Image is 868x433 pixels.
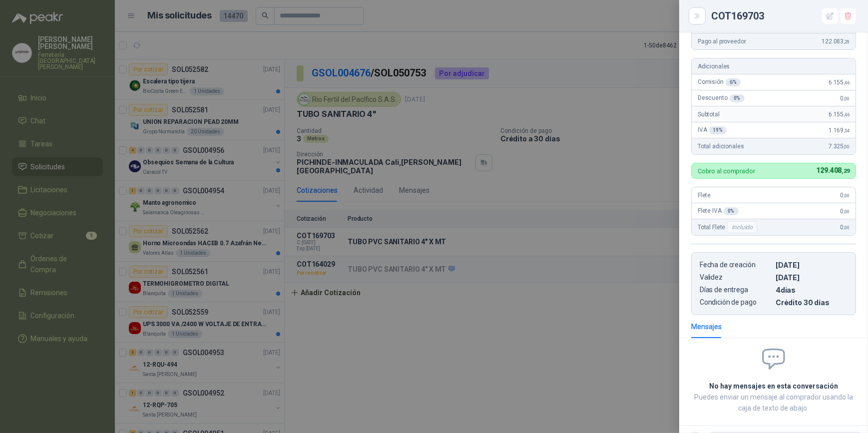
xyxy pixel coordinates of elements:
p: Condición de pago [700,298,772,307]
div: COT169703 [711,8,856,24]
p: Validez [700,273,772,282]
span: ,46 [844,112,850,117]
span: ,29 [844,39,850,44]
div: Total adicionales [692,138,856,154]
div: Mensajes [691,321,722,332]
span: ,00 [844,193,850,198]
span: 6.155 [829,79,850,86]
span: ,00 [844,209,850,214]
p: Fecha de creación [700,261,772,269]
span: 122.083 [822,38,850,45]
span: Subtotal [698,111,720,118]
div: 0 % [730,94,745,102]
span: 0 [841,208,850,215]
span: Comisión [698,78,741,86]
span: Total Flete [698,221,759,233]
p: 4 dias [776,286,848,294]
span: 6.155 [829,111,850,118]
div: 6 % [726,78,741,86]
span: Flete IVA [698,207,739,215]
div: Adicionales [692,58,856,74]
span: 129.408 [816,166,850,174]
span: 0 [841,192,850,199]
span: ,29 [842,168,850,174]
p: Crédito 30 días [776,298,848,307]
p: [DATE] [776,261,848,269]
span: 0 [841,224,850,231]
span: Pago al proveedor [698,38,746,45]
button: Close [691,10,703,22]
p: [DATE] [776,273,848,282]
span: 1.169 [829,127,850,134]
span: Descuento [698,94,745,102]
span: Flete [698,192,711,199]
div: 19 % [709,126,727,134]
span: IVA [698,126,727,134]
p: Días de entrega [700,286,772,294]
span: ,46 [844,80,850,85]
p: Cobro al comprador [698,168,755,174]
span: ,00 [844,96,850,101]
span: 7.325 [829,143,850,150]
div: 0 % [724,207,739,215]
p: Puedes enviar un mensaje al comprador usando la caja de texto de abajo. [691,392,856,414]
span: ,54 [844,128,850,133]
span: ,00 [844,225,850,230]
span: ,00 [844,144,850,149]
div: Incluido [727,221,757,233]
span: 0 [841,95,850,102]
h2: No hay mensajes en esta conversación [691,381,856,392]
